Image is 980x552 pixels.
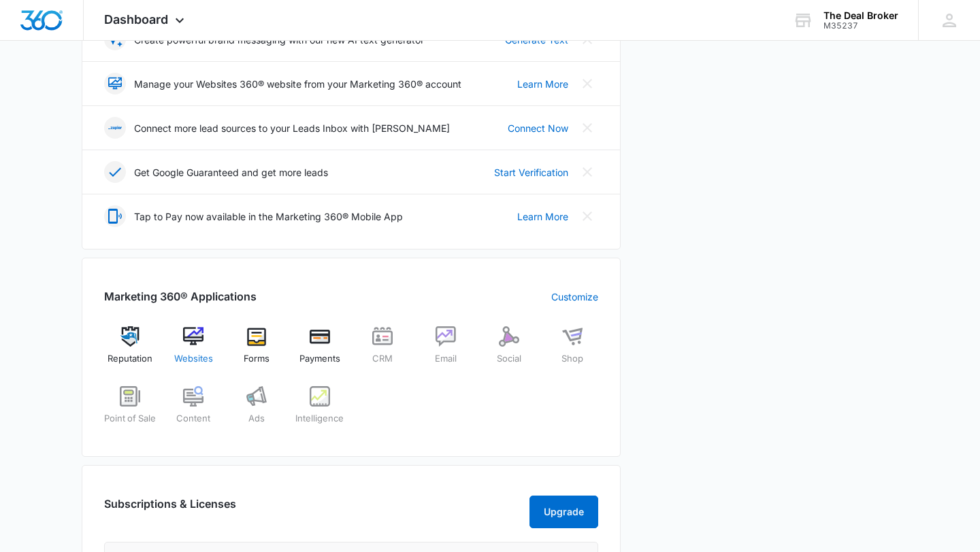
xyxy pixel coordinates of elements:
button: Close [576,161,598,183]
span: Dashboard [104,12,168,27]
span: Intelligence [295,412,344,426]
a: Websites [167,326,220,375]
a: Start Verification [494,165,568,179]
span: Websites [174,352,213,366]
a: CRM [357,326,409,375]
button: Close [576,117,598,139]
h2: Marketing 360® Applications [104,288,257,305]
span: Shop [561,352,583,366]
button: Close [576,73,598,94]
span: Payments [299,352,340,366]
span: Ads [248,412,265,426]
a: Social [483,326,536,375]
a: Forms [231,326,283,375]
span: Reputation [108,352,152,366]
a: Content [167,386,220,435]
a: Email [420,326,472,375]
a: Connect Now [508,121,568,135]
a: Point of Sale [104,386,157,435]
button: Upgrade [529,496,598,528]
a: Learn More [517,77,568,91]
h2: Subscriptions & Licenses [104,496,236,523]
span: Social [497,352,521,366]
span: Content [176,412,210,426]
span: Forms [244,352,269,366]
div: account id [823,21,898,31]
a: Payments [293,326,346,375]
a: Ads [231,386,283,435]
p: Get Google Guaranteed and get more leads [134,165,328,179]
div: account name [823,10,898,21]
button: Close [576,205,598,227]
a: Customize [551,290,598,304]
p: Manage your Websites 360® website from your Marketing 360® account [134,77,461,91]
a: Shop [546,326,598,375]
p: Connect more lead sources to your Leads Inbox with [PERSON_NAME] [134,121,450,135]
a: Learn More [517,209,568,224]
span: Email [435,352,457,366]
span: Point of Sale [104,412,156,426]
a: Reputation [104,326,157,375]
p: Tap to Pay now available in the Marketing 360® Mobile App [134,209,403,224]
a: Intelligence [293,386,346,435]
span: CRM [372,352,393,366]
